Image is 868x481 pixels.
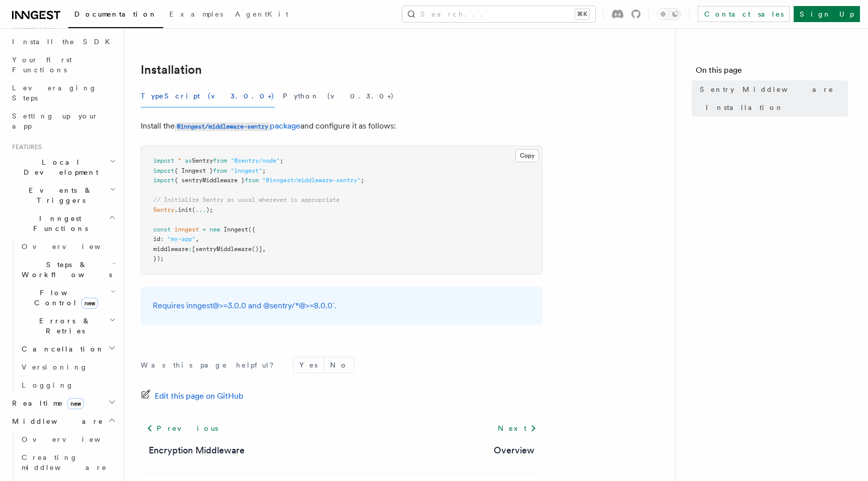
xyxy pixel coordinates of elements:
span: Leveraging Steps [12,84,97,102]
span: "@sentry/node" [231,157,280,164]
span: Edit this page on GitHub [155,389,244,403]
span: Sentry Middleware [700,84,834,94]
span: sentryMiddleware [195,246,252,253]
span: ); [206,206,213,213]
button: Steps & Workflows [18,256,118,284]
a: Contact sales [698,6,790,22]
a: Versioning [18,358,118,376]
span: Creating middleware [22,453,107,471]
span: from [213,167,227,174]
a: Previous [141,419,224,437]
span: Events & Triggers [8,185,110,205]
span: ({ [248,226,255,233]
span: from [213,157,227,164]
span: Steps & Workflows [18,260,112,280]
span: AgentKit [235,10,288,18]
span: inngest [174,226,199,233]
button: Search...⌘K [402,6,595,22]
a: Leveraging Steps [8,79,118,107]
a: Next [492,419,542,437]
span: Sentry [192,157,213,164]
a: Sentry Middleware [696,80,848,98]
button: Realtimenew [8,394,118,412]
a: Sign Up [794,6,860,22]
a: AgentKit [229,3,294,27]
button: Yes [293,357,323,373]
span: Features [8,143,42,151]
span: new [209,226,220,233]
a: Overview [494,443,534,457]
a: Overview [18,430,118,448]
button: Errors & Retries [18,312,118,340]
span: new [81,298,98,309]
div: Inngest Functions [8,237,118,394]
span: , [262,246,266,253]
span: ; [361,177,364,184]
button: Python (v0.3.0+) [283,85,394,107]
span: = [202,226,206,233]
span: Setting up your app [12,112,98,130]
button: No [324,357,354,373]
span: import [153,177,174,184]
span: id [153,235,160,243]
span: }); [153,255,164,262]
p: Install the and configure it as follows: [141,119,542,134]
a: Your first Functions [8,51,118,79]
span: .init [174,206,192,213]
span: Overview [22,243,125,251]
a: Examples [163,3,229,27]
span: Overview [22,435,125,443]
span: import [153,167,174,174]
span: const [153,226,171,233]
span: Cancellation [18,344,104,354]
span: Installation [706,102,784,112]
button: Inngest Functions [8,209,118,237]
button: TypeScript (v3.0.0+) [141,85,275,107]
span: ... [195,206,206,213]
span: middleware [153,246,188,253]
span: Sentry [153,206,174,213]
a: Installation [702,98,848,116]
span: new [67,398,84,409]
span: as [185,157,192,164]
span: "@inngest/middleware-sentry" [262,177,361,184]
span: Install the SDK [12,38,116,46]
span: : [160,235,164,243]
span: ; [280,157,283,164]
span: ; [262,167,266,174]
span: { sentryMiddleware } [174,177,245,184]
span: [ [192,246,195,253]
span: Flow Control [18,288,111,308]
button: Middleware [8,412,118,430]
button: Toggle dark mode [657,8,681,20]
button: Local Development [8,153,118,181]
span: from [245,177,259,184]
a: Installation [141,63,202,77]
h4: On this page [696,64,848,80]
span: , [195,235,199,243]
p: Requires inngest@>=3.0.0 and @sentry/*@>=8.0.0`. [153,299,530,313]
span: : [188,246,192,253]
span: Your first Functions [12,56,72,74]
span: import [153,157,174,164]
p: Was this page helpful? [141,360,281,370]
a: Encryption Middleware [149,443,245,457]
span: Middleware [8,416,103,426]
button: Flow Controlnew [18,284,118,312]
span: Inngest [224,226,248,233]
button: Events & Triggers [8,181,118,209]
a: @inngest/middleware-sentrypackage [175,121,300,131]
span: "my-app" [167,235,195,243]
a: Edit this page on GitHub [141,389,244,403]
span: Inngest Functions [8,213,108,233]
a: Logging [18,376,118,394]
a: Creating middleware [18,448,118,476]
span: Documentation [74,10,157,18]
a: Install the SDK [8,33,118,51]
span: Realtime [8,398,84,408]
span: ()] [252,246,262,253]
span: Local Development [8,157,110,177]
span: { Inngest } [174,167,213,174]
code: @inngest/middleware-sentry [175,123,270,131]
a: Setting up your app [8,107,118,135]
